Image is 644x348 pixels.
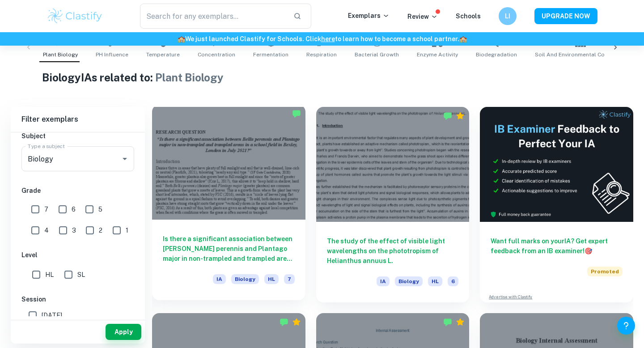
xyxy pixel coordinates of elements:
[417,51,458,59] span: Enzyme Activity
[587,267,623,276] span: Promoted
[617,317,635,335] button: Help and Feedback
[443,318,452,327] img: Marked
[146,51,180,59] span: Temperature
[163,234,295,263] h6: Is there a significant association between [PERSON_NAME] perennis and Plantago major in non-tramp...
[321,35,335,42] a: here
[448,276,458,286] span: 6
[96,51,128,59] span: pH Influence
[28,142,65,150] label: Type a subject
[2,34,642,44] h6: We just launched Clastify for Schools. Click to learn how to become a school partner.
[499,7,517,25] button: LI
[534,8,597,24] button: UPGRADE NOW
[292,109,301,118] img: Marked
[47,7,103,25] img: Clastify logo
[377,276,390,286] span: IA
[21,131,134,141] h6: Subject
[155,71,224,84] span: Plant Biology
[45,270,54,280] span: HL
[21,250,134,260] h6: Level
[253,51,288,59] span: Fermentation
[327,236,459,266] h6: The study of the effect of visible light wavelengths on the phototropism of Helianthus annuus L.
[44,225,49,235] span: 4
[280,318,288,327] img: Marked
[491,236,623,256] h6: Want full marks on your IA ? Get expert feedback from an IB examiner!
[264,274,279,284] span: HL
[443,111,452,120] img: Marked
[292,318,301,327] div: Premium
[213,274,226,284] span: IA
[198,51,235,59] span: Concentration
[119,153,131,165] button: Open
[456,13,481,20] a: Schools
[126,225,128,235] span: 1
[21,186,134,195] h6: Grade
[43,51,78,59] span: Plant Biology
[585,247,592,255] span: 🎯
[11,107,145,132] h6: Filter exemplars
[456,111,465,120] div: Premium
[152,107,305,302] a: Is there a significant association between [PERSON_NAME] perennis and Plantago major in non-tramp...
[306,51,337,59] span: Respiration
[178,35,185,42] span: 🏫
[140,4,286,29] input: Search for any exemplars...
[459,35,467,42] span: 🏫
[284,274,295,284] span: 7
[44,204,48,214] span: 7
[72,204,76,214] span: 6
[42,69,602,85] h1: Biology IAs related to:
[99,225,102,235] span: 2
[42,310,62,320] span: [DATE]
[21,294,134,304] h6: Session
[72,225,76,235] span: 3
[407,12,438,21] p: Review
[456,318,465,327] div: Premium
[503,11,513,21] h6: LI
[106,324,141,340] button: Apply
[98,204,102,214] span: 5
[480,107,633,222] img: Thumbnail
[476,51,517,59] span: Biodegradation
[535,51,626,59] span: Soil and Environmental Conditions
[77,270,85,280] span: SL
[316,107,470,302] a: The study of the effect of visible light wavelengths on the phototropism of Helianthus annuus L.I...
[355,51,399,59] span: Bacterial Growth
[489,294,532,300] a: Advertise with Clastify
[348,11,390,21] p: Exemplars
[231,274,259,284] span: Biology
[395,276,423,286] span: Biology
[480,107,633,302] a: Want full marks on yourIA? Get expert feedback from an IB examiner!PromotedAdvertise with Clastify
[428,276,442,286] span: HL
